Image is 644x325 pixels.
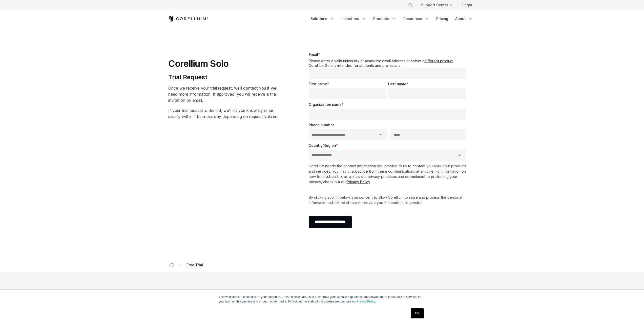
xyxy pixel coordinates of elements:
[309,52,318,57] span: Email
[309,163,468,185] p: Corellium needs the contact information you provide to us to contact you about our products and s...
[411,308,424,318] a: OK
[307,14,337,23] a: Solutions
[184,261,205,269] span: Free Trial
[338,14,369,23] a: Industries
[357,300,376,303] a: Privacy Policy.
[424,59,453,63] a: different product
[168,108,278,119] span: If your trial request is denied, we'll let you know by email usually within 1 business day depend...
[370,14,399,23] a: Products
[400,14,432,23] a: Resources
[452,14,476,23] a: About
[219,295,425,304] p: This website stores cookies on your computer. These cookies are used to improve your website expe...
[309,195,468,205] p: By clicking submit below, you consent to allow Corellium to store and process the personal inform...
[402,1,476,10] div: Navigation Menu
[309,102,342,107] span: Organization name
[168,58,278,69] h1: Corellium Solo
[309,59,468,68] legend: Please enter a valid university or academic email address or select a . Corellium Solo is intende...
[168,73,278,81] h4: Trial Request
[168,86,277,103] span: Once we receive your trial request, we'll contact you if we need more information. If approved, y...
[309,123,334,127] span: Phone number
[347,180,370,184] a: Privacy Policy
[388,82,406,86] span: Last name
[309,143,336,148] span: Country/Region
[458,1,476,10] a: Login
[168,16,209,22] a: Corellium Home
[167,261,176,269] a: Corellium home
[417,1,456,10] a: Support Center
[307,14,476,23] div: Navigation Menu
[309,82,327,86] span: First name
[433,14,451,23] a: Pricing
[406,1,415,10] button: Search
